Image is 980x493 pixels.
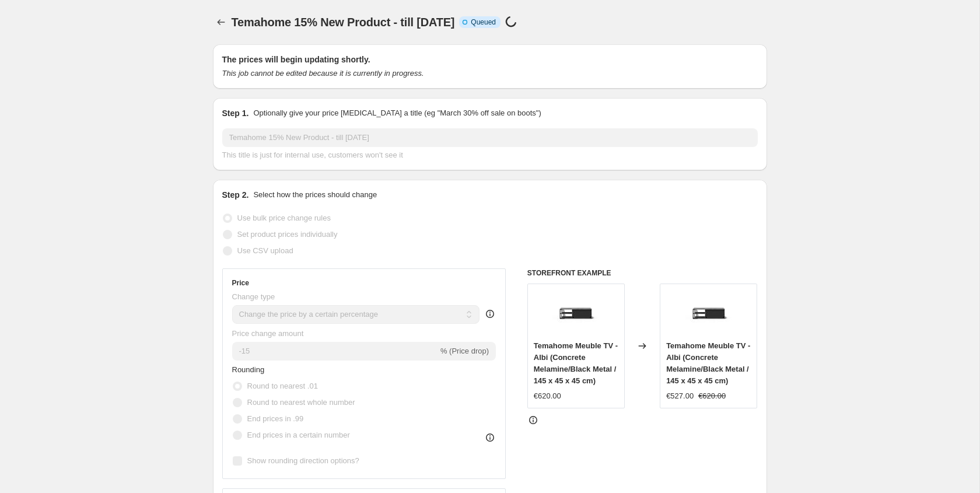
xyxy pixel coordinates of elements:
[471,18,496,27] span: Queued
[253,189,377,201] p: Select how the prices should change
[440,347,489,355] span: % (Price drop)
[222,107,249,119] h2: Step 1.
[247,431,350,439] span: End prices in a certain number
[698,390,726,402] strike: €620.00
[247,398,355,407] span: Round to nearest whole number
[534,341,618,385] span: Temahome Meuble TV - Albi (Concrete Melamine/Black Metal / 145 x 45 x 45 cm)
[232,365,265,374] span: Rounding
[247,382,318,390] span: Round to nearest .01
[222,128,758,147] input: 30% off holiday sale
[222,189,249,201] h2: Step 2.
[213,14,229,30] button: Price change jobs
[222,151,403,159] span: This title is just for internal use, customers won't see it
[222,69,424,78] i: This job cannot be edited because it is currently in progress.
[685,290,732,337] img: Temahome-Meuble-TV-Albi-145cm-Concrete-Black-00_0eef13ed-5088-4445-bd68-1ecefb62c1b5_80x.jpg
[232,329,304,338] span: Price change amount
[527,268,758,278] h6: STOREFRONT EXAMPLE
[253,107,541,119] p: Optionally give your price [MEDICAL_DATA] a title (eg "March 30% off sale on boots")
[484,308,496,320] div: help
[232,278,249,288] h3: Price
[232,16,455,29] span: Temahome 15% New Product - till [DATE]
[232,292,275,301] span: Change type
[237,214,331,222] span: Use bulk price change rules
[237,246,293,255] span: Use CSV upload
[666,390,694,402] div: €527.00
[552,290,599,337] img: Temahome-Meuble-TV-Albi-145cm-Concrete-Black-00_0eef13ed-5088-4445-bd68-1ecefb62c1b5_80x.jpg
[232,342,438,361] input: -15
[247,414,304,423] span: End prices in .99
[222,54,758,65] h2: The prices will begin updating shortly.
[247,456,359,465] span: Show rounding direction options?
[666,341,750,385] span: Temahome Meuble TV - Albi (Concrete Melamine/Black Metal / 145 x 45 x 45 cm)
[237,230,338,239] span: Set product prices individually
[534,390,561,402] div: €620.00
